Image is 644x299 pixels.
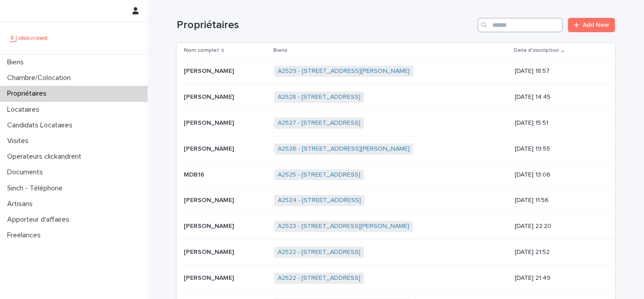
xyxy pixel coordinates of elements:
[184,46,219,55] p: Nom complet
[184,273,236,282] p: [PERSON_NAME]
[184,169,206,179] p: MDB16
[278,145,410,153] a: A2526 - [STREET_ADDRESS][PERSON_NAME]
[515,248,601,256] p: [DATE] 21:52
[515,93,601,101] p: [DATE] 14:45
[184,143,236,153] p: [PERSON_NAME]
[278,171,360,179] a: A2525 - [STREET_ADDRESS]
[184,92,236,101] p: [PERSON_NAME]
[177,162,615,188] tr: MDB16MDB16 A2525 - [STREET_ADDRESS] [DATE] 13:06
[177,110,615,136] tr: [PERSON_NAME][PERSON_NAME] A2527 - [STREET_ADDRESS] [DATE] 15:51
[177,265,615,291] tr: [PERSON_NAME][PERSON_NAME] A2522 - [STREET_ADDRESS] [DATE] 21:49
[4,168,50,177] p: Documents
[278,223,409,230] a: A2523 - [STREET_ADDRESS][PERSON_NAME]
[4,121,80,130] p: Candidats Locataires
[4,137,36,145] p: Visites
[568,18,615,32] a: Add New
[515,171,601,179] p: [DATE] 13:06
[4,89,54,98] p: Propriétaires
[4,184,70,193] p: Sinch - Téléphone
[514,46,559,55] p: Date d'inscription
[515,197,601,204] p: [DATE] 11:56
[278,93,360,101] a: A2528 - [STREET_ADDRESS]
[515,145,601,153] p: [DATE] 19:55
[515,274,601,282] p: [DATE] 21:49
[177,214,615,240] tr: [PERSON_NAME][PERSON_NAME] A2523 - [STREET_ADDRESS][PERSON_NAME] [DATE] 22:20
[177,188,615,214] tr: [PERSON_NAME][PERSON_NAME] A2524 - [STREET_ADDRESS] [DATE] 11:56
[278,197,361,204] a: A2524 - [STREET_ADDRESS]
[4,215,76,224] p: Apporteur d'affaires
[184,66,236,75] p: [PERSON_NAME]
[177,136,615,162] tr: [PERSON_NAME][PERSON_NAME] A2526 - [STREET_ADDRESS][PERSON_NAME] [DATE] 19:55
[177,19,474,32] h1: Propriétaires
[177,239,615,265] tr: [PERSON_NAME][PERSON_NAME] A2522 - [STREET_ADDRESS] [DATE] 21:52
[177,84,615,110] tr: [PERSON_NAME][PERSON_NAME] A2528 - [STREET_ADDRESS] [DATE] 14:45
[177,59,615,84] tr: [PERSON_NAME][PERSON_NAME] A2529 - [STREET_ADDRESS][PERSON_NAME] [DATE] 18:57
[4,105,47,114] p: Locataires
[278,274,360,282] a: A2522 - [STREET_ADDRESS]
[515,119,601,127] p: [DATE] 15:51
[4,74,78,82] p: Chambre/Colocation
[515,223,601,230] p: [DATE] 22:20
[184,221,236,230] p: [PERSON_NAME]
[184,118,236,127] p: [PERSON_NAME]
[515,67,601,75] p: [DATE] 18:57
[4,231,48,240] p: Freelances
[278,119,360,127] a: A2527 - [STREET_ADDRESS]
[4,58,31,67] p: Biens
[184,195,236,204] p: [PERSON_NAME]
[4,200,40,208] p: Artisans
[184,247,236,256] p: [PERSON_NAME]
[583,22,609,28] span: Add New
[7,29,51,47] img: UCB0brd3T0yccxBKYDjQ
[278,248,360,256] a: A2522 - [STREET_ADDRESS]
[4,152,89,161] p: Operateurs clickandrent
[278,67,410,75] a: A2529 - [STREET_ADDRESS][PERSON_NAME]
[273,46,288,55] p: Biens
[478,18,563,32] input: Search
